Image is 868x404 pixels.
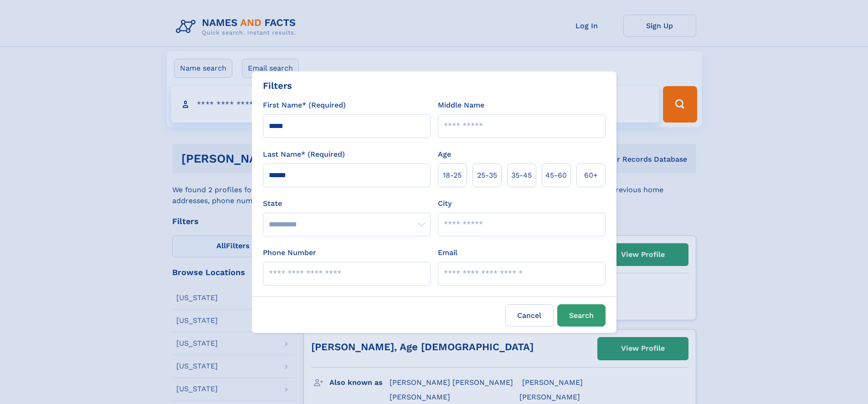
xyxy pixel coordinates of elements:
[443,170,462,181] span: 18‑25
[263,100,346,111] label: First Name* (Required)
[545,170,567,181] span: 45‑60
[584,170,598,181] span: 60+
[511,170,532,181] span: 35‑45
[438,149,451,160] label: Age
[477,170,497,181] span: 25‑35
[505,304,554,327] label: Cancel
[263,247,316,258] label: Phone Number
[438,198,452,209] label: City
[263,198,431,209] label: State
[263,149,345,160] label: Last Name* (Required)
[438,100,484,111] label: Middle Name
[438,247,457,258] label: Email
[263,79,292,92] div: Filters
[557,304,606,327] button: Search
